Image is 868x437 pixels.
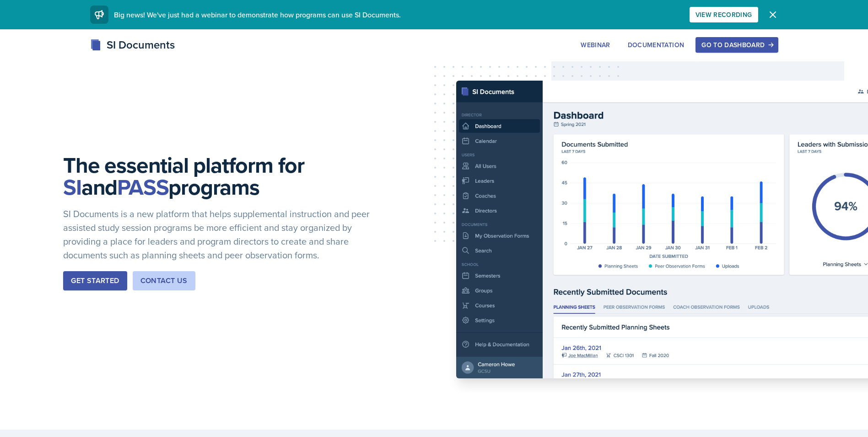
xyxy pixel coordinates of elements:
[695,37,778,53] button: Go to Dashboard
[133,271,195,290] button: Contact Us
[71,275,119,286] div: Get Started
[575,37,616,53] button: Webinar
[140,275,188,286] div: Contact Us
[695,11,752,18] div: View Recording
[628,41,685,49] div: Documentation
[690,7,758,22] button: View Recording
[63,271,127,290] button: Get Started
[114,10,401,20] span: Big news! We've just had a webinar to demonstrate how programs can use SI Documents.
[701,41,772,49] div: Go to Dashboard
[90,37,175,53] div: SI Documents
[622,37,690,53] button: Documentation
[581,41,610,49] div: Webinar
